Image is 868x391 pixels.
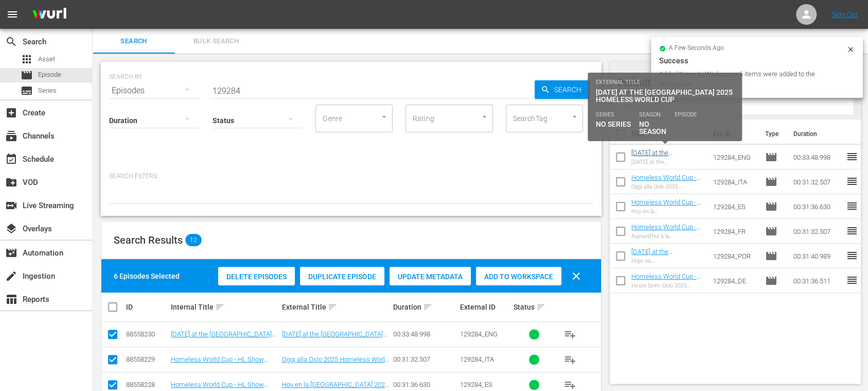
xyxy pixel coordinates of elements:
span: Episode [765,200,777,213]
span: menu [6,8,19,21]
button: Duplicate Episode [300,267,384,285]
div: 00:31:36.630 [393,381,457,388]
td: 129284_POR [709,244,761,268]
div: ID [126,303,168,311]
span: Episode [765,275,777,287]
div: Added Items to Workspace 6 items were added to the workspace. [659,69,844,90]
span: Asset [21,53,33,65]
span: reorder [845,249,858,262]
span: Automation [5,247,17,259]
p: Search Filters: [109,172,593,181]
span: reorder [845,225,858,237]
th: Ext. ID [707,120,758,148]
td: 00:31:32.507 [789,219,845,244]
td: 00:31:36.630 [789,194,845,219]
span: Schedule [5,153,17,165]
span: 12 [185,234,202,246]
span: Channels [5,130,17,142]
td: 00:33:48.998 [789,145,845,169]
img: ans4CAIJ8jUAAAAAAAAAAAAAAAAAAAAAAAAgQb4GAAAAAAAAAAAAAAAAAAAAAAAAJMjXAAAAAAAAAAAAAAAAAAAAAAAAgAT5G... [25,3,74,27]
span: sort [536,302,545,312]
div: 88558228 [126,381,168,388]
span: Duplicate Episode [300,273,384,281]
div: Internal Title [171,301,279,313]
span: clear [570,270,582,282]
span: Delete Episodes [218,273,295,281]
td: 00:31:32.507 [789,169,845,194]
a: Homeless World Cup - HL Show Playouts (DE) [631,273,701,288]
div: Default Workspace [617,68,844,97]
span: 129284_ENG [460,330,498,338]
span: Bulk Search [181,36,251,47]
div: Status [513,301,555,313]
button: Open [480,112,489,122]
button: Delete Episodes [218,267,295,285]
span: VOD [5,176,17,189]
span: Search Results [114,234,183,246]
a: [DATE] at the [GEOGRAPHIC_DATA] 2025 Homeless World Cup (PT) [631,248,696,279]
a: Sign Out [831,10,858,19]
span: Ingestion [5,270,17,282]
button: Update Metadata [389,267,471,285]
span: Episode [765,250,777,262]
span: playlist_add [564,353,576,366]
span: Episode [765,176,777,188]
div: Hoy en la [GEOGRAPHIC_DATA] 2025 Homeless World Cup [631,208,705,215]
td: 129284_FR [709,219,761,244]
span: Create [5,107,17,119]
button: Add to Workspace [476,267,561,285]
span: Episode [21,69,33,81]
div: 6 Episodes Selected [114,271,180,281]
span: Search [99,36,169,47]
td: 129284_ITA [709,169,761,194]
div: External Title [282,301,390,313]
span: Series [38,86,57,96]
a: [DATE] at the [GEOGRAPHIC_DATA] 2025 Homeless World Cup (EN) [631,149,696,180]
span: Episode [38,70,61,80]
td: 00:31:36.511 [789,268,845,293]
button: Open [570,112,579,122]
td: 129284_ES [709,194,761,219]
span: Overlays [5,223,17,235]
a: [DATE] at the [GEOGRAPHIC_DATA] 2025 Homeless World Cup (EN) [171,330,276,346]
a: Homeless World Cup - HL Show Playouts (IT) [631,174,701,189]
a: Homeless World Cup - HL Show Playouts (IT) [171,355,268,371]
div: Hoje na [GEOGRAPHIC_DATA] 2025 Homeless World Cup [631,258,705,264]
a: Oggi alla Oslo 2025 Homeless World Cup [282,355,389,371]
span: a few seconds ago [669,44,724,53]
th: Duration [787,120,848,148]
div: [DATE] at the [GEOGRAPHIC_DATA] 2025 Homeless World Cup [631,159,705,165]
div: External ID [460,303,510,311]
span: Reports [5,293,17,305]
a: Homeless World Cup - HL Show Playouts (ES) [631,198,701,214]
div: Episodes [109,76,200,105]
td: 129284_DE [709,268,761,293]
span: 129284_ITA [460,355,494,363]
div: 88558230 [126,330,168,338]
span: reorder [845,175,858,188]
span: playlist_add [564,379,576,391]
span: Search [550,80,590,99]
th: Type [758,120,787,148]
button: Open [379,112,389,122]
span: reorder [845,200,858,212]
div: Success [659,55,855,67]
span: Episode [765,225,777,237]
span: Search [5,36,17,48]
span: Episode [765,151,777,163]
div: 00:33:48.998 [393,330,457,338]
div: 88558229 [126,355,168,363]
span: reorder [845,150,858,163]
th: Title [631,120,707,148]
td: 00:31:40.989 [789,244,845,268]
span: reorder [845,274,858,286]
span: sort [328,302,337,312]
td: 129284_ENG [709,145,761,169]
div: Aujourd'hui à la [GEOGRAPHIC_DATA] 2025 Homeless World Cup [631,233,705,240]
a: Homeless World Cup - HL Show Playouts (FR) [631,223,701,239]
div: 00:31:32.507 [393,355,457,363]
a: [DATE] at the [GEOGRAPHIC_DATA] 2025 Homeless World Cup [282,330,387,346]
span: Asset [38,54,55,64]
div: Oggi alla Oslo 2025 Homeless World Cup [631,183,705,190]
span: 129284_ES [460,381,492,388]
